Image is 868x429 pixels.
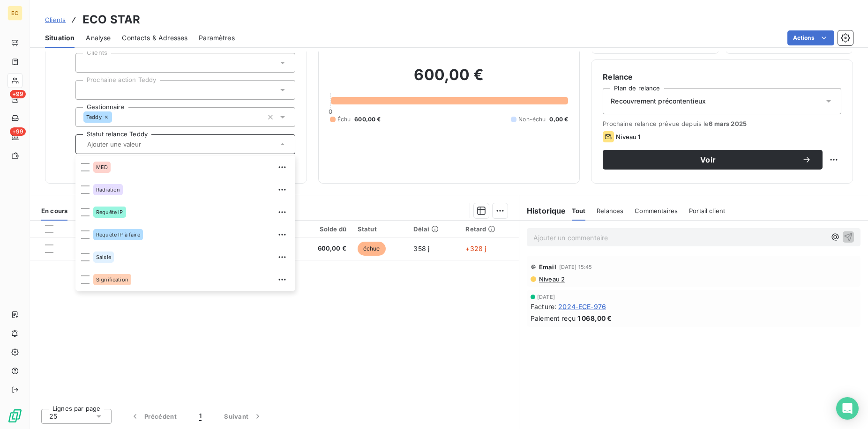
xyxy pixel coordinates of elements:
[10,90,26,98] span: +99
[199,33,235,43] span: Paramètres
[45,33,75,43] span: Situation
[96,209,123,215] span: Requête IP
[300,244,346,253] span: 600,00 €
[96,232,140,237] span: Requête IP à faire
[188,407,213,426] button: 1
[7,6,22,21] div: EC
[83,59,91,67] input: Ajouter une valeur
[787,30,834,45] button: Actions
[611,96,706,106] span: Recouvrement précontentieux
[300,225,346,233] div: Solde dû
[616,133,640,141] span: Niveau 1
[465,225,513,233] div: Retard
[539,263,556,271] span: Email
[537,294,555,300] span: [DATE]
[836,397,859,420] div: Open Intercom Messenger
[465,244,486,252] span: +328 j
[572,207,586,214] span: Tout
[96,164,108,170] span: MED
[597,207,623,214] span: Relances
[96,254,111,260] span: Saisie
[213,407,274,426] button: Suivant
[122,33,187,43] span: Contacts & Adresses
[531,302,556,311] span: Facture :
[86,114,102,120] span: Teddy
[549,115,568,124] span: 0,00 €
[709,120,747,127] span: 6 mars 2025
[689,207,725,214] span: Portail client
[614,156,802,163] span: Voir
[518,115,546,124] span: Non-échu
[96,187,120,192] span: Radiation
[635,207,678,214] span: Commentaires
[358,225,403,233] div: Statut
[41,207,67,214] span: En cours
[7,408,22,423] img: Logo LeanPay
[112,113,120,121] input: Ajouter une valeur
[603,150,823,170] button: Voir
[82,11,140,28] h3: ECO STAR
[199,412,202,421] span: 1
[531,313,576,323] span: Paiement reçu
[96,277,128,282] span: Signification
[86,33,111,43] span: Analyse
[329,108,332,115] span: 0
[83,86,91,94] input: Ajouter une valeur
[354,115,381,124] span: 600,00 €
[358,242,386,256] span: échue
[83,140,278,148] input: Ajouter une valeur
[603,120,841,127] span: Prochaine relance prévue depuis le
[330,66,569,94] h2: 600,00 €
[413,225,454,233] div: Délai
[119,407,188,426] button: Précédent
[49,412,57,421] span: 25
[603,71,841,82] h6: Relance
[45,15,66,24] a: Clients
[558,302,606,311] span: 2024-ECE-976
[577,313,612,323] span: 1 068,00 €
[337,115,351,124] span: Échu
[538,275,565,283] span: Niveau 2
[559,264,592,270] span: [DATE] 15:45
[45,16,66,23] span: Clients
[413,244,429,252] span: 358 j
[10,127,26,136] span: +99
[519,205,566,216] h6: Historique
